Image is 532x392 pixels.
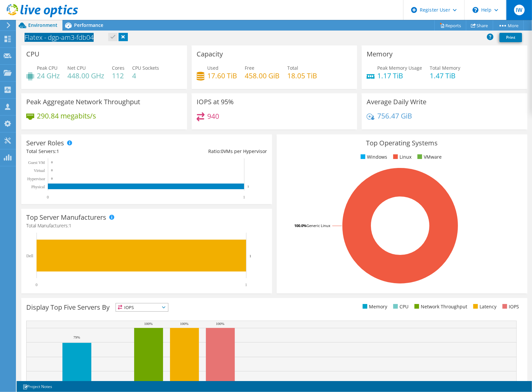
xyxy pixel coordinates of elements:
a: Print [499,33,522,42]
h3: Peak Aggregate Network Throughput [26,98,140,106]
div: Total Servers: [26,148,146,155]
h4: 448.00 GHz [67,72,104,79]
h3: Top Server Manufacturers [26,214,106,221]
text: 0 [47,195,49,199]
li: Linux [392,153,411,161]
text: 0 [51,161,53,164]
span: Free [245,65,254,71]
text: 1 [249,254,251,258]
h4: Total Manufacturers: [26,222,267,229]
text: 1 [245,282,247,287]
span: 1 [69,222,71,229]
a: More [493,20,524,31]
li: VMware [416,153,442,161]
a: Reports [434,20,466,31]
span: IW [514,5,525,15]
h3: Server Roles [26,139,64,147]
h3: Capacity [197,50,223,58]
span: Cores [112,65,125,71]
text: 100% [216,322,224,326]
svg: \n [473,7,479,13]
span: Peak CPU [37,65,57,71]
a: Project Notes [18,382,57,391]
text: Dell [26,254,33,258]
text: 100% [144,322,153,326]
li: Network Throughput [413,303,467,310]
h3: Top Operating Systems [282,139,522,147]
span: Performance [74,22,103,28]
text: 1 [243,195,245,199]
li: Latency [472,303,496,310]
text: Guest VM [28,160,45,165]
text: 79% [73,335,80,339]
span: 1 [56,148,59,154]
text: Virtual [34,168,45,173]
text: Physical [31,185,45,189]
h4: 17.60 TiB [207,72,237,79]
h4: 1.47 TiB [430,72,460,79]
span: Peak Memory Usage [377,65,422,71]
h3: Memory [367,50,393,58]
li: IOPS [501,303,519,310]
h3: IOPS at 95% [197,98,234,106]
li: Windows [359,153,387,161]
text: 100% [180,322,189,326]
h4: 4 [132,72,159,79]
text: 0 [36,282,38,287]
span: Total Memory [430,65,460,71]
h4: 290.84 megabits/s [37,112,96,119]
h3: Average Daily Write [367,98,426,106]
text: 0 [51,177,53,180]
div: Ratio: VMs per Hypervisor [146,148,267,155]
h1: Flatex - dgp-am3-fdb04 [22,34,104,41]
h4: 1.17 TiB [377,72,422,79]
h4: 940 [207,113,219,120]
li: CPU [392,303,408,310]
text: 0 [51,169,53,172]
span: IOPS [116,303,168,311]
span: Environment [28,22,57,28]
span: Net CPU [67,65,86,71]
span: Used [207,65,219,71]
text: Hypervisor [27,177,45,181]
h4: 24 GHz [37,72,60,79]
h3: CPU [26,50,40,58]
h4: 458.00 GiB [245,72,280,79]
tspan: 100.0% [294,223,307,228]
h4: 756.47 GiB [377,112,412,119]
span: CPU Sockets [132,65,159,71]
text: 1 [247,185,249,188]
h4: 18.05 TiB [287,72,317,79]
tspan: Generic Linux [307,223,330,228]
span: Total [287,65,298,71]
li: Memory [361,303,387,310]
h4: 112 [112,72,125,79]
a: Share [466,20,493,31]
span: 0 [221,148,223,154]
